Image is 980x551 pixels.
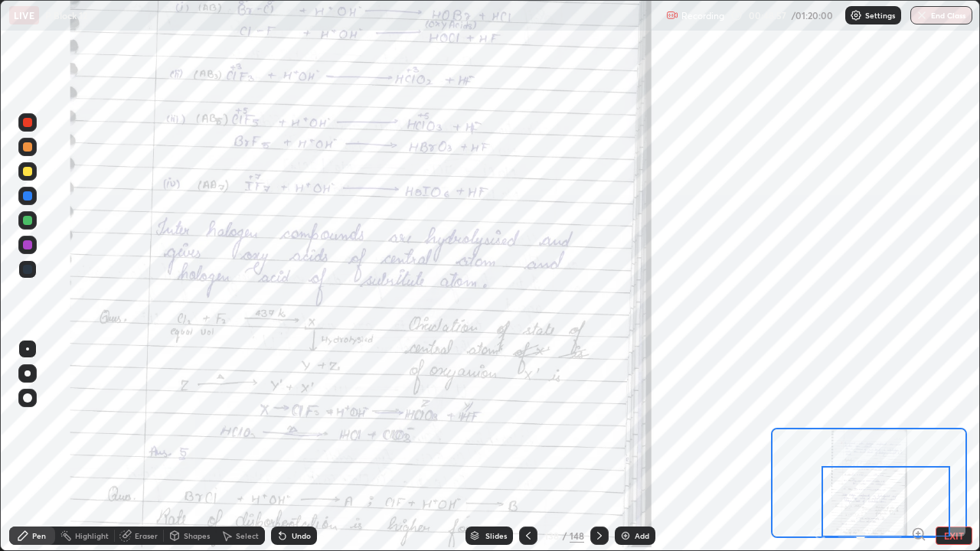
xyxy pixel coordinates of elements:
div: Slides [485,532,507,540]
div: 138 [544,531,559,540]
div: Shapes [184,532,210,540]
div: Pen [32,532,46,540]
img: end-class-cross [916,9,928,21]
div: 148 [570,529,584,543]
div: Add [635,532,649,540]
p: P Block 12 [45,9,87,21]
div: Undo [292,532,311,540]
div: / [562,531,567,540]
img: recording.375f2c34.svg [666,9,678,21]
p: Settings [865,11,895,19]
img: class-settings-icons [850,9,862,21]
div: Highlight [75,532,109,540]
p: Recording [681,10,724,21]
button: End Class [910,6,972,24]
div: Eraser [135,532,158,540]
button: EXIT [936,527,972,545]
div: Select [236,532,259,540]
img: add-slide-button [619,530,632,542]
p: LIVE [14,9,34,21]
